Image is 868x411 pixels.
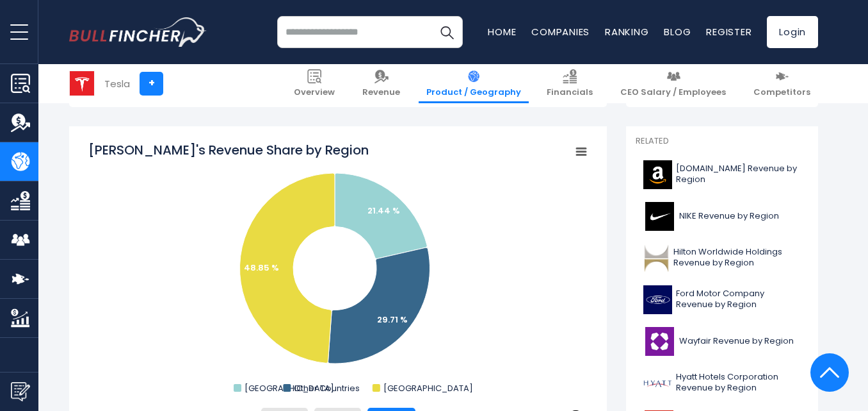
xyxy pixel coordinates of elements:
text: 21.44 % [367,205,400,217]
button: Search [431,16,463,48]
a: CEO Salary / Employees [613,64,734,103]
a: Companies [531,25,590,38]
a: Blog [664,25,691,38]
div: Tesla [104,76,130,91]
a: [DOMAIN_NAME] Revenue by Region [636,157,808,192]
img: AMZN logo [643,160,672,189]
a: Ranking [605,25,648,38]
img: H logo [643,369,672,398]
span: Overview [294,87,335,98]
a: Wayfair Revenue by Region [636,324,808,359]
a: Login [767,16,818,48]
text: Other Countries [294,382,360,394]
span: Hyatt Hotels Corporation Revenue by Region [676,372,801,394]
tspan: [PERSON_NAME]'s Revenue Share by Region [88,141,369,159]
span: [DOMAIN_NAME] Revenue by Region [676,164,801,185]
span: Product / Geography [426,87,521,98]
a: Hyatt Hotels Corporation Revenue by Region [636,365,808,401]
span: Revenue [362,87,400,98]
span: Hilton Worldwide Holdings Revenue by Region [673,247,801,269]
img: bullfincher logo [69,17,207,47]
span: CEO Salary / Employees [620,87,726,98]
a: NIKE Revenue by Region [636,199,808,234]
a: Revenue [355,64,408,103]
a: Home [488,25,516,38]
span: Financials [547,87,593,98]
svg: Tesla's Revenue Share by Region [88,141,588,398]
span: Ford Motor Company Revenue by Region [676,289,801,310]
text: 48.85 % [244,262,279,274]
span: Wayfair Revenue by Region [679,336,794,347]
a: Go to homepage [69,17,207,47]
a: Product / Geography [419,64,529,103]
a: Overview [286,64,342,103]
a: Ford Motor Company Revenue by Region [636,282,808,317]
a: Register [706,25,751,38]
p: Related [636,136,808,147]
text: 29.71 % [377,314,408,326]
img: HLT logo [643,244,670,273]
span: Competitors [753,87,810,98]
img: W logo [643,327,675,356]
img: NKE logo [643,202,675,231]
a: Hilton Worldwide Holdings Revenue by Region [636,240,808,276]
img: TSLA logo [70,71,94,96]
a: Competitors [746,64,818,103]
span: NIKE Revenue by Region [679,211,779,222]
a: Financials [539,64,600,103]
img: F logo [643,285,672,314]
text: [GEOGRAPHIC_DATA] [383,382,473,394]
text: [GEOGRAPHIC_DATA] [245,382,334,394]
a: + [140,72,163,96]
